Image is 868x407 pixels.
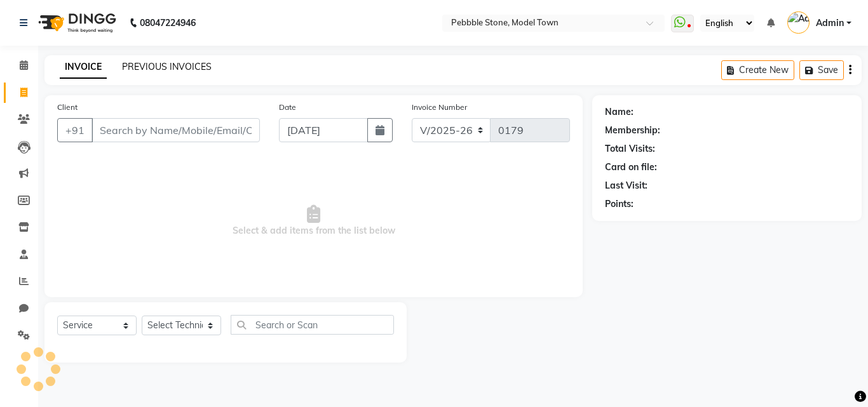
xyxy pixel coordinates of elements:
label: Client [57,102,78,113]
div: Membership: [605,124,660,137]
button: Save [799,60,844,80]
input: Search or Scan [231,315,394,335]
div: Card on file: [605,161,657,174]
img: Admin [787,11,810,34]
div: Total Visits: [605,142,655,156]
button: Create New [721,60,794,80]
div: Name: [605,105,634,119]
span: Select & add items from the list below [57,157,570,284]
div: Points: [605,197,634,211]
a: PREVIOUS INVOICES [122,61,212,72]
a: INVOICE [60,56,107,79]
label: Date [279,102,296,113]
div: Last Visit: [605,179,648,192]
button: +91 [57,118,93,142]
input: Search by Name/Mobile/Email/Code [92,118,260,142]
img: logo [32,5,119,41]
b: 08047224946 [140,5,196,41]
label: Invoice Number [412,102,467,113]
span: Admin [816,17,844,30]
